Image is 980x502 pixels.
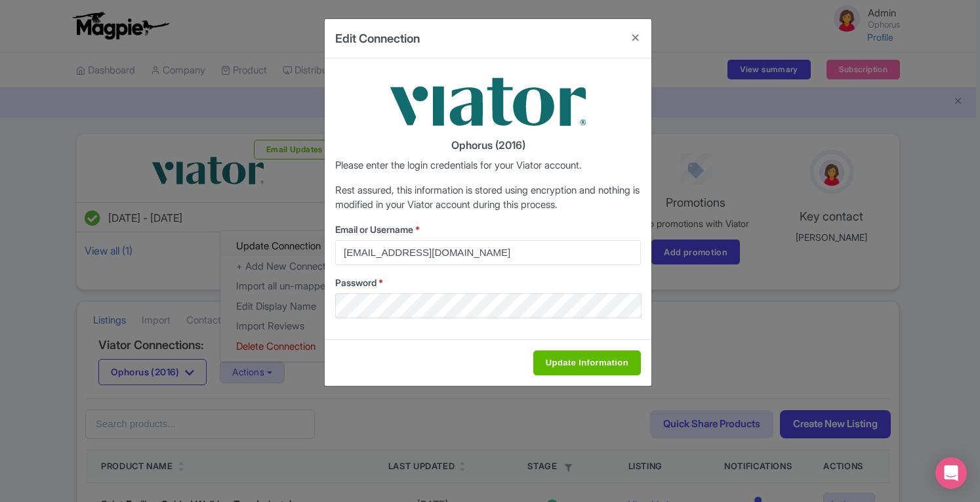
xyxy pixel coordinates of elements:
[335,30,420,47] h4: Edit Connection
[335,140,641,152] h4: Ophorus (2016)
[533,350,641,375] input: Update Information
[335,277,377,288] span: Password
[935,457,967,489] div: Open Intercom Messenger
[335,158,641,173] p: Please enter the login credentials for your Viator account.
[620,19,651,56] button: Close
[335,183,641,213] p: Rest assured, this information is stored using encryption and nothing is modified in your Viator ...
[390,69,586,135] img: viator-9033d3fb01e0b80761764065a76b653a.png
[335,224,413,235] span: Email or Username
